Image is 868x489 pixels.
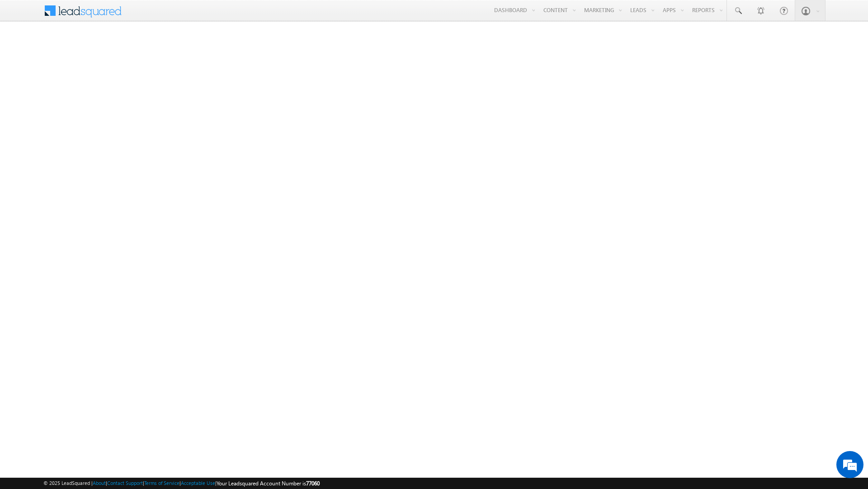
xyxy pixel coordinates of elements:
span: © 2025 LeadSquared | | | | | [43,479,320,488]
a: Acceptable Use [181,480,215,486]
a: Contact Support [107,480,143,486]
a: About [93,480,106,486]
span: 77060 [306,480,320,487]
span: Your Leadsquared Account Number is [217,480,320,487]
a: Terms of Service [144,480,179,486]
